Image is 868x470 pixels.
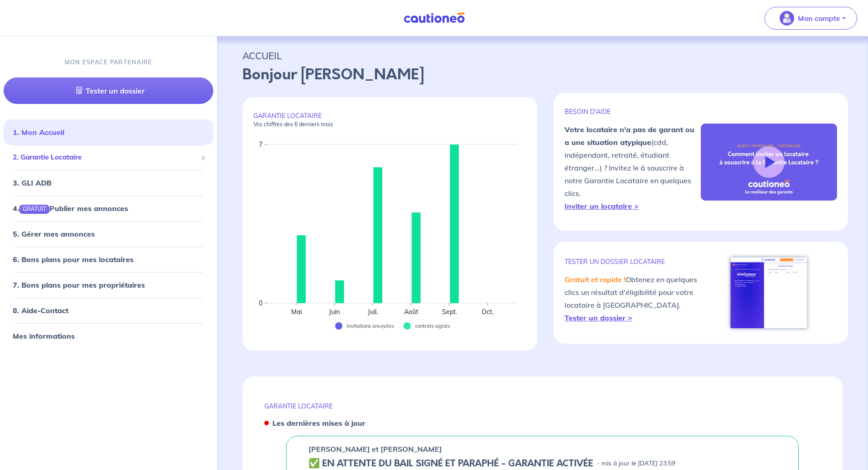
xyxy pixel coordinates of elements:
p: Mon compte [798,13,840,24]
em: Vos chiffres des 6 derniers mois [253,121,333,128]
div: 1. Mon Accueil [4,123,213,141]
div: 8. Aide-Contact [4,301,213,320]
text: Juin [329,308,340,316]
a: 4.GRATUITPublier mes annonces [13,204,128,213]
a: 1. Mon Accueil [13,128,64,137]
h5: ✅️️️ EN ATTENTE DU BAIL SIGNÉ ET PARAPHÉ - GARANTIE ACTIVÉE [308,458,593,469]
span: 2. Garantie Locataire [13,152,197,163]
a: Inviter un locataire > [565,201,639,211]
p: ACCUEIL [242,47,842,64]
div: 4.GRATUITPublier mes annonces [4,199,213,217]
div: 3. GLI ADB [4,174,213,192]
em: Gratuit et rapide ! [565,275,626,284]
a: 3. GLI ADB [13,178,51,187]
text: Juil. [367,308,378,316]
div: 7. Bons plans pour mes propriétaires [4,276,213,294]
strong: Les dernières mises à jour [272,418,365,428]
a: 7. Bons plans pour mes propriétaires [13,280,145,289]
img: video-gli-new-none.jpg [701,124,837,200]
p: BESOIN D'AIDE [565,108,701,116]
p: GARANTIE LOCATAIRE [253,112,526,128]
button: illu_account_valid_menu.svgMon compte [765,7,857,30]
text: 7 [259,140,262,149]
a: 8. Aide-Contact [13,306,68,315]
strong: Votre locataire n'a pas de garant ou a une situation atypique [565,125,694,147]
p: MON ESPACE PARTENAIRE [65,58,153,67]
a: 5. Gérer mes annonces [13,229,95,238]
text: Oct. [482,308,493,316]
a: 6. Bons plans pour mes locataires [13,255,134,264]
text: Août [404,308,418,316]
p: TESTER un dossier locataire [565,258,701,266]
div: 2. Garantie Locataire [4,149,213,166]
p: Bonjour [PERSON_NAME] [242,64,842,86]
p: GARANTIE LOCATAIRE [264,402,821,410]
a: Mes informations [13,331,75,341]
div: Mes informations [4,327,213,345]
div: 6. Bons plans pour mes locataires [4,250,213,269]
div: state: CONTRACT-SIGNED, Context: FINISHED,IS-GL-CAUTION [308,458,776,469]
img: Cautioneo [400,12,468,24]
text: Mai [291,308,302,316]
p: [PERSON_NAME] et [PERSON_NAME] [308,444,442,455]
text: Sept. [442,308,457,316]
img: illu_account_valid_menu.svg [780,11,794,26]
p: (cdd, indépendant, retraité, étudiant étranger...) ? Invitez le à souscrire à notre Garantie Loca... [565,123,701,212]
text: 0 [259,299,262,307]
a: Tester un dossier > [565,313,632,322]
p: - mis à jour le [DATE] 23:59 [597,459,675,468]
div: 5. Gérer mes annonces [4,225,213,243]
a: Tester un dossier [4,77,213,104]
img: simulateur.png [726,253,812,333]
p: Obtenez en quelques clics un résultat d'éligibilité pour votre locataire à [GEOGRAPHIC_DATA]. [565,273,701,324]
